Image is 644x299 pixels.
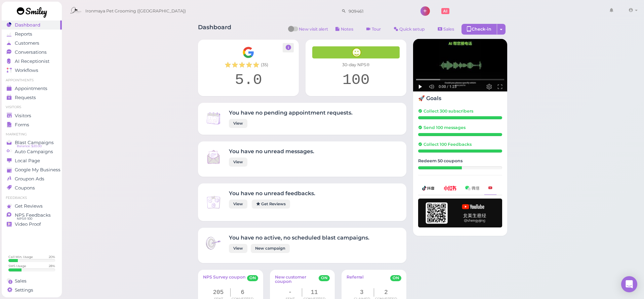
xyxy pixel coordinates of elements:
div: - [278,288,303,297]
img: youtube-h-92280983ece59b2848f85fc261e8ffad.png [418,199,502,227]
span: Balance: $20.00 [17,143,42,149]
a: Get Reviews [252,200,290,209]
a: Tour [361,24,387,35]
span: NPS® 100 [17,216,32,221]
h5: Send 100 messages [418,125,502,130]
img: wechat-a99521bb4f7854bbf8f190d1356e2cdb.png [465,186,479,190]
h5: Redeem 50 coupons [418,158,502,163]
a: New customer coupon [275,275,319,285]
a: Sales [2,276,62,286]
a: New campaign [251,244,290,253]
a: View [229,244,247,253]
h5: Collect 100 Feedbacks [418,142,502,147]
div: 100 [312,71,400,89]
a: Appointments [2,84,62,93]
div: 28 % [49,264,55,268]
span: ON [390,275,401,281]
span: Dashboard [15,22,40,28]
a: View [229,200,247,209]
span: Google My Business [15,167,61,173]
a: Dashboard [2,20,62,30]
li: Appointments [2,78,62,83]
img: xhs-786d23addd57f6a2be217d5a65f4ab6b.png [444,186,456,190]
a: Requests [2,93,62,102]
span: Auto Campaigns [15,149,53,155]
h1: Dashboard [198,24,231,36]
h5: Collect 300 subscribers [418,109,502,114]
h4: You have no pending appointment requests. [229,110,353,116]
span: Blast Campaigns [15,140,54,145]
a: Referral [347,275,364,285]
span: ( 35 ) [261,62,268,68]
span: Requests [15,95,36,100]
img: douyin-2727e60b7b0d5d1bbe969c21619e8014.png [422,186,435,190]
span: NPS Feedbacks [15,212,51,218]
img: AI receptionist [413,39,507,92]
div: 2 [374,288,398,297]
a: Customers [2,39,62,48]
span: Sales [15,278,27,284]
span: Conversations [15,49,47,55]
a: AI Receptionist [2,57,62,66]
a: Blast Campaigns Balance: $20.00 [2,138,62,147]
span: Settings [15,287,33,293]
span: Appointments [15,86,47,91]
span: Sales [443,27,454,32]
img: Inbox [205,148,222,166]
div: Open Intercom Messenger [621,276,637,292]
li: Marketing [2,132,62,137]
span: Groupon Ads [15,176,44,182]
span: Ironmaya Pet Grooming ([GEOGRAPHIC_DATA]) [85,2,186,20]
a: Auto Campaigns [2,147,62,156]
a: Conversations [2,48,62,57]
a: Sales [432,24,460,35]
div: 205 [206,288,231,297]
h4: You have no unread messages. [229,148,314,155]
span: Reports [15,31,32,37]
a: Forms [2,120,62,129]
img: Inbox [205,194,222,211]
a: Local Page [2,156,62,165]
a: Coupons [2,183,62,193]
img: Inbox [205,110,222,127]
a: View [229,119,247,128]
span: Workflows [15,68,38,73]
span: ON [247,275,258,281]
span: Customers [15,40,39,46]
div: 30-day NPS® [312,62,400,68]
a: View [229,158,247,167]
li: Visitors [2,105,62,110]
a: Reports [2,30,62,39]
span: ON [319,275,330,281]
div: Check-in [461,24,497,35]
span: Forms [15,122,29,128]
img: Inbox [205,234,222,252]
span: Local Page [15,158,40,164]
a: Quick setup [388,24,431,35]
div: SMS Usage [8,264,26,268]
button: Notes [330,24,359,35]
a: Workflows [2,66,62,75]
a: Visitors [2,111,62,120]
a: Google My Business [2,165,62,174]
a: Video Proof [2,220,62,229]
span: New visit alert [299,26,328,36]
span: AI Receptionist [15,58,49,64]
span: Coupons [15,185,35,191]
div: 5.0 [205,71,292,89]
div: Call Min. Usage [8,255,33,259]
a: NPS Feedbacks NPS® 100 [2,211,62,220]
a: Settings [2,286,62,295]
a: NPS Survey coupon [203,275,246,285]
li: Feedbacks [2,196,62,200]
span: Get Reviews [15,203,43,209]
span: Video Proof [15,221,41,227]
img: Google__G__Logo-edd0e34f60d7ca4a2f4ece79cff21ae3.svg [242,46,254,58]
h4: You have no active, no scheduled blast campaigns. [229,234,369,241]
div: 26 [418,166,462,169]
input: Search customer [346,6,411,16]
div: 20 % [49,255,55,259]
div: 6 [231,288,255,297]
div: 11 [302,288,326,297]
span: Visitors [15,113,31,119]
